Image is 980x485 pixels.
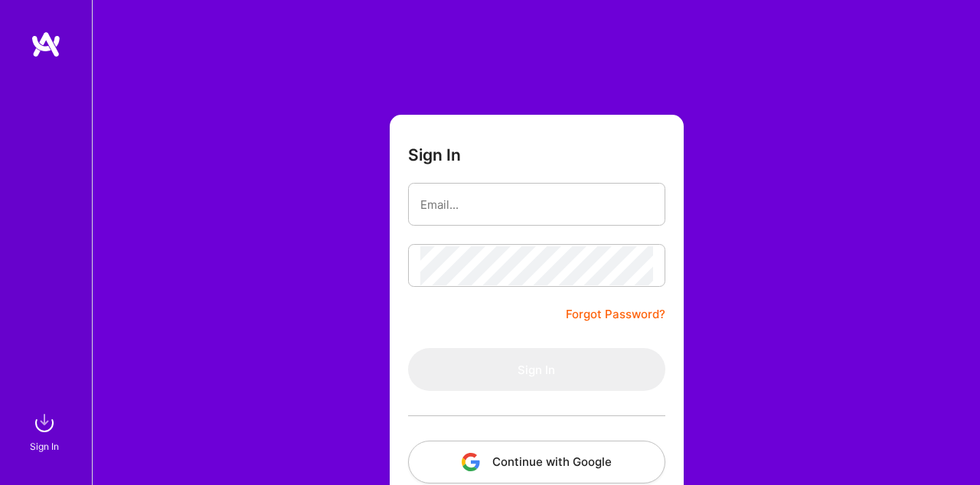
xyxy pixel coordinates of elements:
div: Sign In [30,438,59,454]
img: icon [462,453,480,471]
input: Email... [420,185,653,224]
img: sign in [29,408,60,438]
button: Continue with Google [408,441,665,483]
img: logo [31,31,61,58]
a: sign inSign In [32,408,60,454]
button: Sign In [408,348,665,391]
a: Forgot Password? [566,305,665,324]
h3: Sign In [408,145,461,164]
